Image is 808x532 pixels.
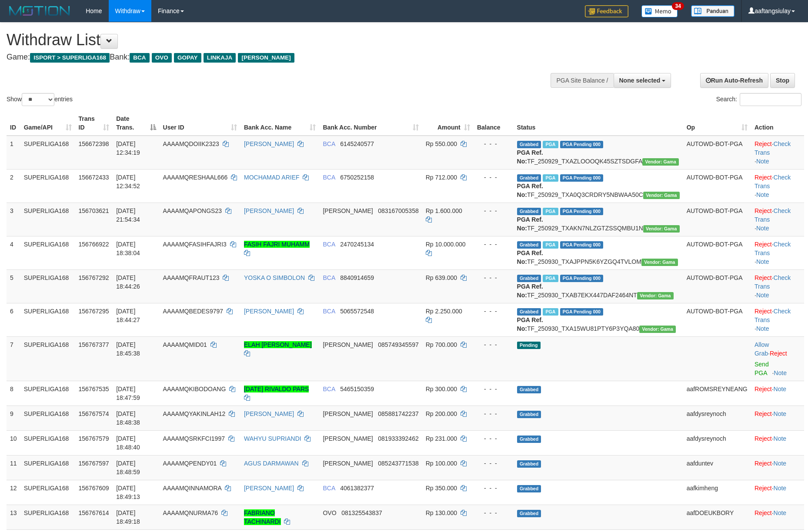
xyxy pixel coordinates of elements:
span: Rp 712.000 [426,174,457,181]
span: Copy 4061382377 to clipboard [340,485,374,492]
span: [PERSON_NAME] [323,435,373,442]
td: 4 [7,236,20,269]
span: GOPAY [174,53,201,63]
span: [DATE] 18:44:26 [116,274,140,290]
a: Check Trans [755,274,791,290]
td: · [751,406,804,430]
span: Grabbed [517,275,541,282]
span: [DATE] 21:54:34 [116,207,140,223]
span: PGA Pending [560,141,604,148]
span: Rp 550.000 [426,140,457,147]
td: aafduntev [683,455,751,480]
div: - - - [477,240,510,249]
th: Trans ID: activate to sort column ascending [75,111,113,136]
span: [PERSON_NAME] [323,341,373,348]
span: PGA Pending [560,208,604,215]
span: Copy 2470245134 to clipboard [340,241,374,248]
span: Copy 085749345597 to clipboard [378,341,418,348]
span: Copy 085243771538 to clipboard [378,460,418,467]
span: Grabbed [517,308,541,316]
span: 156767295 [79,308,109,315]
td: aafdysreynoch [683,430,751,455]
div: - - - [477,509,510,517]
td: AUTOWD-BOT-PGA [683,303,751,336]
span: 156767535 [79,386,109,392]
td: 13 [7,505,20,529]
td: · [751,455,804,480]
img: Feedback.jpg [585,5,628,17]
th: Amount: activate to sort column ascending [422,111,474,136]
span: Grabbed [517,208,541,215]
td: SUPERLIGA168 [20,381,75,406]
a: MOCHAMAD ARIEF [244,174,300,181]
img: Button%20Memo.svg [641,5,678,17]
span: [DATE] 18:47:59 [116,386,140,401]
span: 156767609 [79,485,109,492]
span: BCA [323,241,335,248]
span: Marked by aafsoycanthlai [543,275,558,282]
span: Vendor URL: https://trx31.1velocity.biz [643,192,680,199]
a: Note [756,258,769,265]
span: Grabbed [517,510,541,517]
span: [PERSON_NAME] [323,207,373,214]
span: 156767574 [79,410,109,417]
td: aafROMSREYNEANG [683,381,751,406]
td: aafkimheng [683,480,751,505]
a: Reject [755,274,772,281]
a: FASIH FAJRI MUHAMM [244,241,310,248]
td: · · [751,203,804,236]
td: SUPERLIGA168 [20,236,75,269]
a: Note [756,325,769,332]
div: - - - [477,307,510,316]
td: · [751,505,804,529]
span: Copy 085881742237 to clipboard [378,410,418,417]
span: 156672398 [79,140,109,147]
span: Marked by aafsoycanthlai [543,141,558,148]
td: 5 [7,269,20,303]
span: PGA Pending [560,241,604,249]
td: · · [751,303,804,336]
button: None selected [614,73,671,88]
span: AAAAMQBEDES9797 [163,308,224,315]
span: Grabbed [517,241,541,249]
span: BCA [323,485,335,492]
a: Check Trans [755,308,791,323]
td: · [751,430,804,455]
td: 6 [7,303,20,336]
td: 7 [7,336,20,381]
div: - - - [477,273,510,282]
a: Send PGA [755,361,769,376]
a: Reject [755,485,772,492]
td: TF_250930_TXA15WU81PTY6P3YQA80 [514,303,683,336]
b: PGA Ref. No: [517,249,543,265]
div: PGA Site Balance / [551,73,613,88]
span: Vendor URL: https://trx31.1velocity.biz [637,292,674,299]
td: · · [751,236,804,269]
span: Pending [517,342,541,349]
b: PGA Ref. No: [517,283,543,299]
span: Rp 10.000.000 [426,241,466,248]
span: [PERSON_NAME] [323,410,373,417]
span: Rp 200.000 [426,410,457,417]
span: 156767292 [79,274,109,281]
span: 156672433 [79,174,109,181]
div: - - - [477,484,510,492]
td: · [751,480,804,505]
span: [DATE] 18:44:27 [116,308,140,323]
a: Reject [755,386,772,392]
span: PGA Pending [560,174,604,182]
span: ISPORT > SUPERLIGA168 [30,53,110,63]
span: [PERSON_NAME] [238,53,294,63]
th: Op: activate to sort column ascending [683,111,751,136]
span: [DATE] 12:34:19 [116,140,140,156]
th: Bank Acc. Number: activate to sort column ascending [319,111,422,136]
a: Note [756,158,769,165]
label: Search: [716,93,801,106]
span: AAAAMQPENDY01 [163,460,217,467]
span: Rp 130.000 [426,509,457,516]
a: Reject [755,207,772,214]
td: 9 [7,406,20,430]
td: SUPERLIGA168 [20,303,75,336]
h4: Game: Bank: [7,53,530,62]
td: AUTOWD-BOT-PGA [683,169,751,203]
